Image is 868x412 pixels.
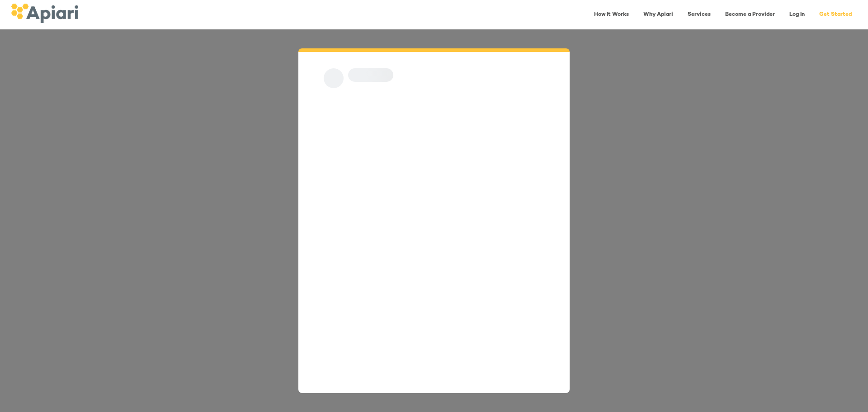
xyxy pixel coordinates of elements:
a: Get Started [814,5,857,24]
img: logo [11,4,78,23]
a: Services [682,5,716,24]
a: Become a Provider [720,5,780,24]
a: How It Works [589,5,634,24]
a: Why Apiari [638,5,679,24]
a: Log In [784,5,810,24]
